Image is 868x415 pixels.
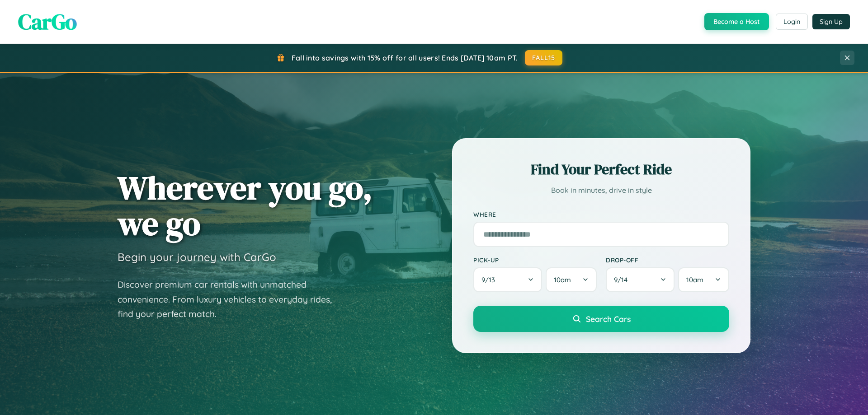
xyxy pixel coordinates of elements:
[704,13,769,30] button: Become a Host
[473,256,597,264] label: Pick-up
[473,267,542,292] button: 9/13
[586,314,631,324] span: Search Cars
[118,277,344,322] p: Discover premium car rentals with unmatched convenience. From luxury vehicles to everyday rides, ...
[525,50,563,65] button: FALL15
[554,275,571,284] span: 10am
[473,184,729,197] p: Book in minutes, drive in style
[606,256,729,264] label: Drop-off
[473,306,729,332] button: Search Cars
[776,14,808,30] button: Login
[473,210,729,218] label: Where
[606,267,675,292] button: 9/14
[473,159,729,179] h2: Find Your Perfect Ride
[481,275,500,284] span: 9 / 13
[118,250,276,264] h3: Begin your journey with CarGo
[292,53,518,62] span: Fall into savings with 15% off for all users! Ends [DATE] 10am PT.
[18,7,77,37] span: CarGo
[546,267,597,292] button: 10am
[118,170,373,241] h1: Wherever you go, we go
[812,14,850,29] button: Sign Up
[686,275,703,284] span: 10am
[614,275,632,284] span: 9 / 14
[678,267,729,292] button: 10am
